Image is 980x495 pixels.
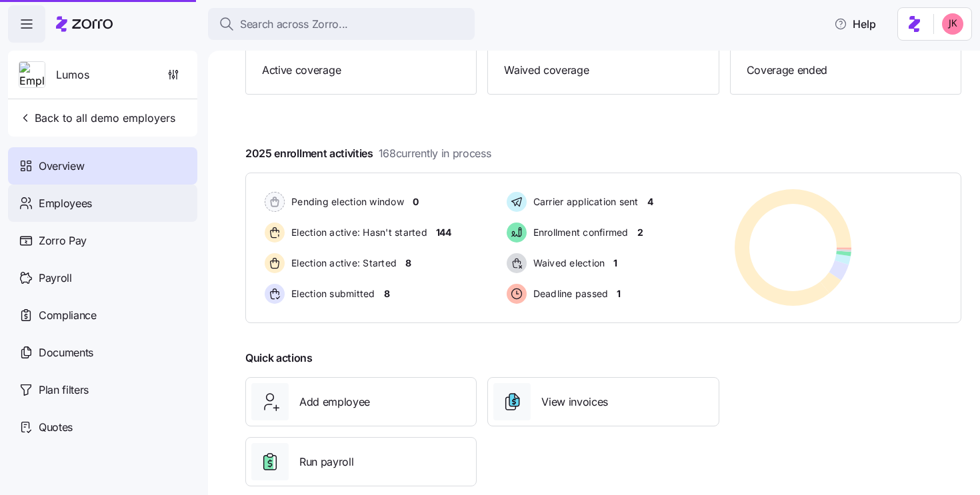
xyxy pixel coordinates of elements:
[529,226,629,239] span: Enrollment confirmed
[529,256,605,270] span: Waived election
[39,270,72,286] span: Payroll
[8,334,197,371] a: Documents
[19,62,45,89] img: Employer logo
[8,371,197,408] a: Plan filters
[56,67,89,83] span: Lumos
[8,185,197,222] a: Employees
[240,16,348,33] span: Search across Zorro...
[379,145,491,162] span: 168 currently in process
[436,226,451,239] span: 144
[262,62,460,79] span: Active coverage
[529,287,609,300] span: Deadline passed
[413,195,419,209] span: 0
[287,195,404,209] span: Pending election window
[208,8,475,40] button: Search across Zorro...
[405,256,411,270] span: 8
[39,233,87,249] span: Zorro Pay
[13,105,181,131] button: Back to all demo employers
[287,256,397,270] span: Election active: Started
[541,394,608,410] span: View invoices
[39,344,93,361] span: Documents
[384,287,390,300] span: 8
[287,287,375,300] span: Election submitted
[39,382,89,398] span: Plan filters
[19,110,175,126] span: Back to all demo employers
[8,296,197,334] a: Compliance
[299,394,370,410] span: Add employee
[8,408,197,446] a: Quotes
[39,158,84,175] span: Overview
[245,350,313,366] span: Quick actions
[529,195,639,209] span: Carrier application sent
[617,287,621,300] span: 1
[8,147,197,185] a: Overview
[747,62,945,79] span: Coverage ended
[8,222,197,259] a: Zorro Pay
[287,226,427,239] span: Election active: Hasn't started
[823,11,887,37] button: Help
[834,16,876,32] span: Help
[39,195,92,212] span: Employees
[245,145,491,162] span: 2025 enrollment activities
[637,226,643,239] span: 2
[647,195,653,209] span: 4
[504,62,702,79] span: Waived coverage
[613,256,617,270] span: 1
[39,419,73,436] span: Quotes
[942,13,963,35] img: 19f1c8dceb8a17c03adbc41d53a5807f
[299,454,353,470] span: Run payroll
[39,307,97,324] span: Compliance
[8,259,197,296] a: Payroll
